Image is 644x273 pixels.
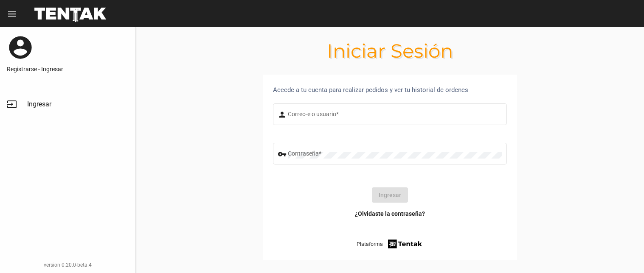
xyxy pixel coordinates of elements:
span: Plataforma [357,240,383,248]
div: version 0.20.0-beta.4 [7,261,129,269]
mat-icon: person [278,110,288,120]
mat-icon: menu [7,9,17,19]
a: Registrarse - Ingresar [7,65,129,73]
div: Accede a tu cuenta para realizar pedidos y ver tu historial de ordenes [273,85,507,95]
mat-icon: input [7,99,17,109]
a: Plataforma [357,238,423,250]
span: Ingresar [27,100,51,109]
mat-icon: vpn_key [278,149,288,159]
img: tentak-firm.png [387,238,423,250]
mat-icon: account_circle [7,34,34,61]
a: ¿Olvidaste la contraseña? [355,209,425,218]
button: Ingresar [372,187,408,203]
h1: Iniciar Sesión [136,44,644,58]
